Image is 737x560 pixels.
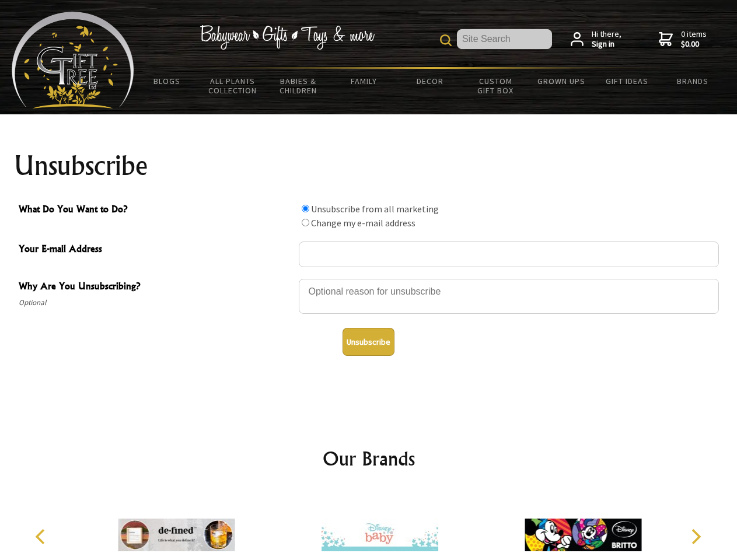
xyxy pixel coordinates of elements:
[311,217,415,229] label: Change my e-mail address
[311,203,439,215] label: Unsubscribe from all marketing
[19,242,293,258] span: Your E-mail Address
[134,69,200,93] a: BLOGS
[681,29,707,50] span: 0 items
[12,12,134,108] img: Babyware - Gifts - Toys and more...
[200,25,375,50] img: Babywear - Gifts - Toys & more
[592,39,621,50] strong: Sign in
[594,69,660,93] a: Gift Ideas
[681,39,707,50] strong: $0.00
[592,29,621,50] span: Hi there,
[302,219,309,226] input: What Do You Want to Do?
[457,29,552,49] input: Site Search
[659,29,707,50] a: 0 items$0.00
[528,69,594,93] a: Grown Ups
[440,34,452,46] img: product search
[19,279,293,296] span: Why Are You Unsubscribing?
[660,69,726,93] a: Brands
[14,152,724,180] h1: Unsubscribe
[331,69,397,93] a: Family
[200,69,266,103] a: All Plants Collection
[302,205,309,212] input: What Do You Want to Do?
[23,444,714,473] h2: Our Brands
[266,69,331,103] a: Babies & Children
[29,524,55,549] button: Previous
[343,328,394,356] button: Unsubscribe
[571,29,621,50] a: Hi there,Sign in
[299,242,719,267] input: Your E-mail Address
[683,524,708,549] button: Next
[19,202,293,219] span: What Do You Want to Do?
[299,279,719,314] textarea: Why Are You Unsubscribing?
[19,296,293,310] span: Optional
[397,69,463,93] a: Decor
[463,69,529,103] a: Custom Gift Box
